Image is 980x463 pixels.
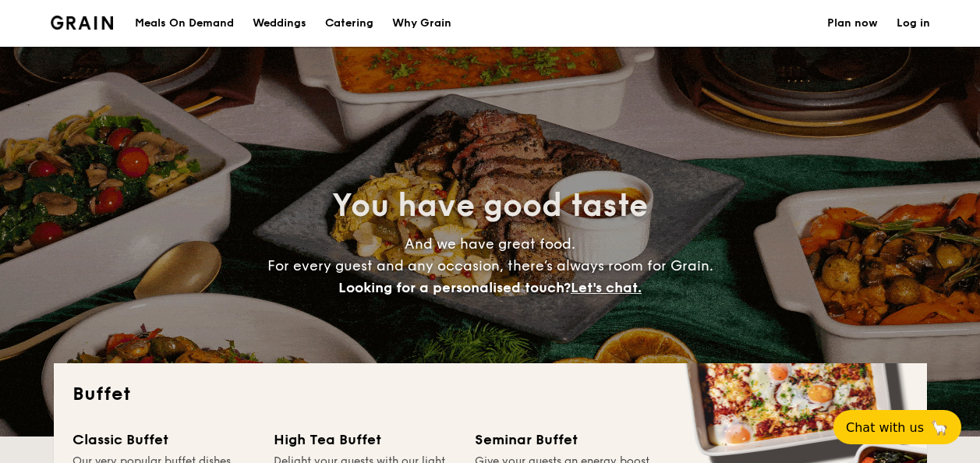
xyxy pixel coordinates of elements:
span: You have good taste [332,187,648,224]
span: And we have great food. For every guest and any occasion, there’s always room for Grain. [267,235,713,296]
span: Chat with us [846,420,924,435]
div: Seminar Buffet [475,429,657,451]
a: Logotype [51,16,114,30]
span: 🦙 [930,419,949,436]
span: Let's chat. [571,279,642,296]
img: Grain [51,16,114,30]
h2: Buffet [73,382,908,407]
span: Looking for a personalised touch? [338,279,571,296]
div: High Tea Buffet [274,429,456,451]
div: Classic Buffet [73,429,255,451]
button: Chat with us🦙 [833,410,961,444]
